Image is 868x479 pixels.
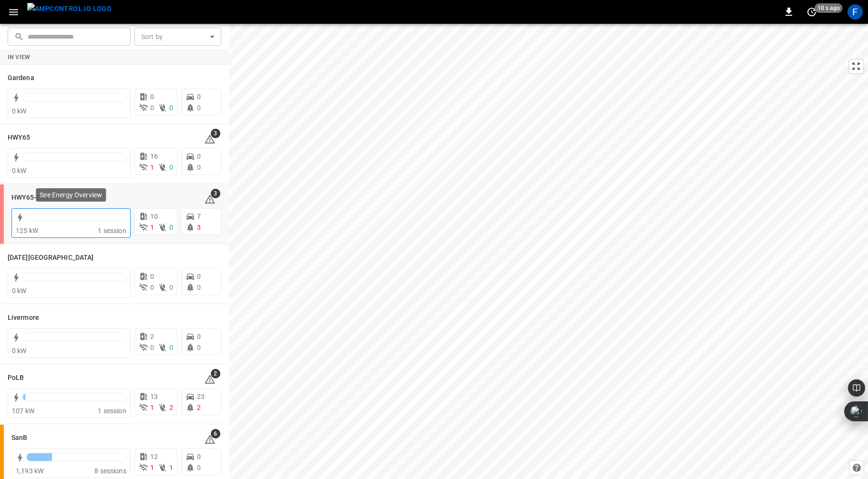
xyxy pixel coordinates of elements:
[229,24,868,479] canvas: Map
[12,287,27,295] span: 0 kW
[150,163,154,171] span: 1
[98,407,126,415] span: 1 session
[169,464,173,471] span: 1
[150,333,154,340] span: 2
[150,453,158,460] span: 12
[197,464,201,471] span: 0
[150,344,154,351] span: 0
[169,404,173,411] span: 2
[8,253,93,263] h6: Karma Center
[815,3,843,13] span: 10 s ago
[169,224,173,231] span: 0
[169,163,173,171] span: 0
[197,163,201,171] span: 0
[8,313,39,323] h6: Livermore
[169,344,173,351] span: 0
[150,284,154,291] span: 0
[150,153,158,160] span: 16
[12,407,34,415] span: 107 kW
[150,224,154,231] span: 1
[150,93,154,101] span: 0
[211,129,220,138] span: 3
[8,373,24,383] h6: PoLB
[197,333,201,340] span: 0
[197,453,201,460] span: 0
[16,227,38,234] span: 125 kW
[197,284,201,291] span: 0
[211,429,220,438] span: 6
[150,213,158,220] span: 10
[804,4,819,20] button: set refresh interval
[11,193,49,203] h6: HWY65-DER
[197,404,201,411] span: 2
[150,104,154,112] span: 0
[197,344,201,351] span: 0
[169,104,173,112] span: 0
[8,54,31,61] strong: In View
[27,3,112,15] img: ampcontrol.io logo
[150,404,154,411] span: 1
[197,104,201,112] span: 0
[12,167,27,174] span: 0 kW
[211,369,220,378] span: 2
[12,347,27,355] span: 0 kW
[197,93,201,101] span: 0
[98,227,126,234] span: 1 session
[8,73,34,83] h6: Gardena
[94,467,126,475] span: 8 sessions
[197,393,205,400] span: 23
[847,4,863,20] div: profile-icon
[150,393,158,400] span: 13
[12,107,27,115] span: 0 kW
[11,433,27,443] h6: SanB
[197,213,201,220] span: 7
[150,273,154,280] span: 0
[197,224,201,231] span: 3
[197,153,201,160] span: 0
[8,132,31,143] h6: HWY65
[16,467,43,475] span: 1,193 kW
[40,190,102,200] p: See Energy Overview
[197,273,201,280] span: 0
[150,464,154,471] span: 1
[169,284,173,291] span: 0
[211,189,220,198] span: 3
